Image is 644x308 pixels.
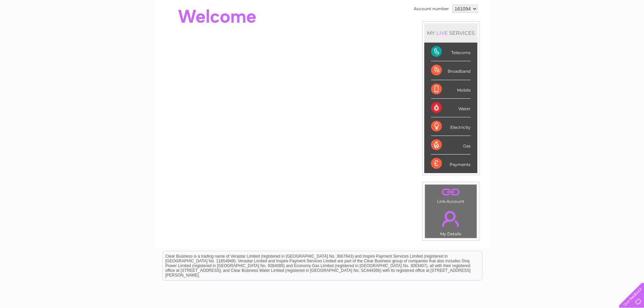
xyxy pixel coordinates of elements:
[542,29,557,34] a: Energy
[431,155,471,173] div: Payments
[431,43,471,61] div: Telecoms
[424,23,477,43] div: MY SERVICES
[425,205,477,238] td: My Details
[427,207,475,231] a: .
[585,29,595,34] a: Blog
[427,186,475,198] a: .
[425,184,477,206] td: Link Account
[23,18,57,38] img: logo.png
[599,29,616,34] a: Contact
[622,29,638,34] a: Log out
[431,136,471,155] div: Gas
[517,3,563,12] a: 0333 014 3131
[412,3,451,15] td: Account number
[431,99,471,117] div: Water
[431,61,471,80] div: Broadband
[163,4,482,33] div: Clear Business is a trading name of Verastar Limited (registered in [GEOGRAPHIC_DATA] No. 3667643...
[431,117,471,136] div: Electricity
[435,30,449,36] div: LIVE
[561,29,581,34] a: Telecoms
[525,29,538,34] a: Water
[431,80,471,99] div: Mobile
